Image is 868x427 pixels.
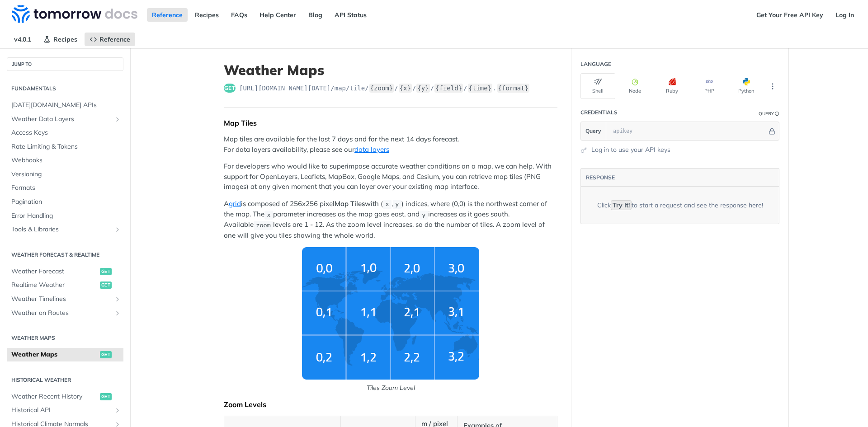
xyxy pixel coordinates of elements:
span: [DATE][DOMAIN_NAME] APIs [11,101,121,110]
svg: More ellipsis [769,82,777,90]
button: Ruby [655,73,689,99]
code: y [393,200,401,209]
span: Reference [99,35,130,43]
span: Tiles Zoom Level [224,247,557,393]
a: Pagination [7,195,123,209]
span: Tools & Libraries [11,225,112,234]
label: {zoom} [369,84,394,93]
label: {y} [416,84,429,93]
button: Hide [767,127,777,136]
span: get [100,393,112,400]
span: Access Keys [11,128,121,137]
code: x [264,211,273,220]
a: Blog [303,8,327,22]
h2: Historical Weather [7,376,123,384]
a: Weather TimelinesShow subpages for Weather Timelines [7,292,123,306]
img: Tomorrow.io Weather API Docs [12,5,137,23]
a: Access Keys [7,126,123,140]
h2: Weather Maps [7,334,123,342]
span: Webhooks [11,156,121,165]
label: {format} [497,84,529,93]
a: Reference [85,33,135,46]
a: Reference [147,8,188,22]
span: https://api.tomorrow.io/v4/map/tile/{zoom}/{x}/{y}/{field}/{time}.{format} [239,84,530,93]
code: y [420,211,428,220]
button: Show subpages for Historical API [114,407,121,414]
a: Weather Recent Historyget [7,390,123,404]
button: Python [729,73,764,99]
a: Historical APIShow subpages for Historical API [7,404,123,417]
img: weather-grid-map.png [302,247,479,380]
a: API Status [330,8,372,22]
strong: Map Tiles [335,199,365,208]
a: Get Your Free API Key [751,8,828,22]
span: Versioning [11,170,121,179]
a: Weather Mapsget [7,348,123,361]
span: Pagination [11,197,121,206]
button: Show subpages for Weather on Routes [114,310,121,317]
a: Tools & LibrariesShow subpages for Tools & Libraries [7,223,123,236]
a: Help Center [255,8,301,22]
button: Show subpages for Tools & Libraries [114,226,121,233]
code: x [383,200,392,209]
span: get [100,268,112,275]
label: {field} [434,84,463,93]
p: Tiles Zoom Level [224,383,557,393]
p: A is composed of 256x256 pixel with ( , ) indices, where (0,0) is the northwest corner of the map... [224,199,557,240]
p: For developers who would like to superimpose accurate weather conditions on a map, we can help. W... [224,161,557,192]
h2: Fundamentals [7,84,123,93]
i: Information [775,112,779,116]
span: get [224,84,236,93]
a: Realtime Weatherget [7,278,123,292]
label: {x} [399,84,412,93]
a: FAQs [226,8,252,22]
code: zoom [254,221,273,230]
h2: Weather Forecast & realtime [7,251,123,259]
div: Credentials [580,108,618,117]
span: Weather Timelines [11,295,112,304]
code: Try It! [611,200,632,210]
div: QueryInformation [759,110,779,117]
div: Language [580,60,611,68]
a: Webhooks [7,154,123,167]
span: Rate Limiting & Tokens [11,142,121,151]
a: Weather Forecastget [7,265,123,278]
label: {time} [468,84,493,93]
a: [DATE][DOMAIN_NAME] APIs [7,99,123,112]
button: Shell [580,73,615,99]
button: Node [618,73,652,99]
a: Recipes [190,8,224,22]
div: Click to start a request and see the response here! [597,201,763,210]
span: Query [585,127,601,135]
button: PHP [692,73,726,99]
span: Historical API [11,406,112,415]
a: Log in to use your API keys [591,145,670,155]
button: JUMP TO [7,57,123,71]
a: Error Handling [7,209,123,223]
span: Weather Maps [11,350,98,359]
a: data layers [354,145,389,154]
a: Recipes [38,33,82,46]
button: Show subpages for Weather Data Layers [114,116,121,123]
div: Map Tiles [224,118,557,127]
a: Formats [7,181,123,195]
span: Formats [11,183,121,192]
span: Error Handling [11,211,121,221]
div: Query [759,110,774,117]
button: Show subpages for Weather Timelines [114,296,121,303]
a: Log In [830,8,859,22]
span: Weather Data Layers [11,115,112,124]
span: Weather on Routes [11,309,112,318]
a: grid [229,199,241,208]
div: Zoom Levels [224,400,557,409]
a: Versioning [7,168,123,181]
span: v4.0.1 [9,33,36,46]
input: apikey [609,122,767,140]
button: More Languages [766,80,779,93]
button: RESPONSE [585,173,615,182]
h1: Weather Maps [224,62,557,78]
a: Weather Data LayersShow subpages for Weather Data Layers [7,113,123,126]
span: get [100,351,112,358]
a: Weather on RoutesShow subpages for Weather on Routes [7,306,123,320]
a: Rate Limiting & Tokens [7,140,123,154]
